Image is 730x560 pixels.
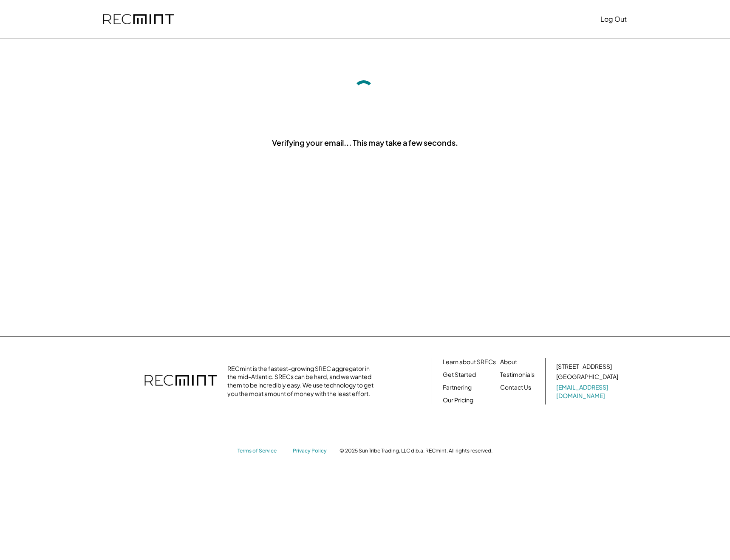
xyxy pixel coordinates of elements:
[556,373,618,381] div: [GEOGRAPHIC_DATA]
[443,396,473,404] a: Our Pricing
[443,358,496,366] a: Learn about SRECs
[443,383,472,392] a: Partnering
[103,14,174,25] img: recmint-logotype%403x.png
[144,366,217,396] img: recmint-logotype%403x.png
[500,371,535,379] a: Testimonials
[500,358,517,366] a: About
[556,383,620,400] a: [EMAIL_ADDRESS][DOMAIN_NAME]
[600,11,627,28] button: Log Out
[272,137,458,148] div: Verifying your email... This may take a few seconds.
[556,362,612,371] div: [STREET_ADDRESS]
[500,383,531,392] a: Contact Us
[293,447,331,455] a: Privacy Policy
[227,365,378,398] div: RECmint is the fastest-growing SREC aggregator in the mid-Atlantic. SRECs can be hard, and we wan...
[443,371,476,379] a: Get Started
[238,447,284,455] a: Terms of Service
[340,447,492,454] div: © 2025 Sun Tribe Trading, LLC d.b.a. RECmint. All rights reserved.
